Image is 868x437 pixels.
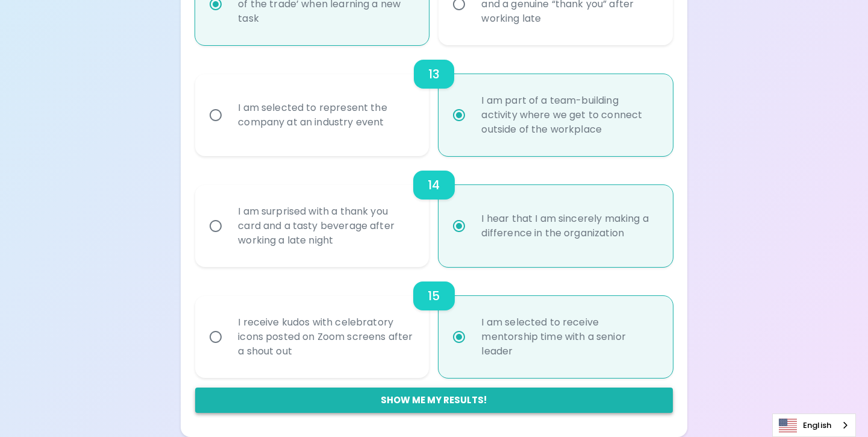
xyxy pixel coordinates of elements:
[472,79,666,151] div: I am part of a team-building activity where we get to connect outside of the workplace
[428,286,440,306] h6: 15
[428,175,440,195] h6: 14
[772,413,856,437] aside: Language selected: English
[195,156,673,267] div: choice-group-check
[195,267,673,378] div: choice-group-check
[228,301,422,373] div: I receive kudos with celebratory icons posted on Zoom screens after a shout out
[472,301,666,373] div: I am selected to receive mentorship time with a senior leader
[195,388,673,413] button: Show me my results!
[472,197,666,255] div: I hear that I am sincerely making a difference in the organization
[773,414,855,436] a: English
[195,45,673,156] div: choice-group-check
[228,190,422,262] div: I am surprised with a thank you card and a tasty beverage after working a late night
[228,86,422,144] div: I am selected to represent the company at an industry event
[772,413,856,437] div: Language
[428,64,440,84] h6: 13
